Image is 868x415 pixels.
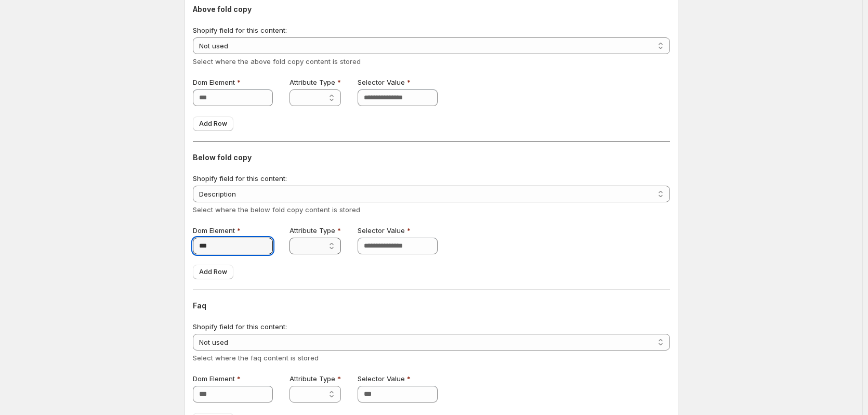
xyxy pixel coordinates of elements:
span: Selector Value [358,374,405,383]
h3: Faq [193,301,670,311]
h3: Below fold copy [193,152,670,163]
span: Attribute Type [290,226,335,235]
span: Add Row [199,268,227,276]
span: Shopify field for this content: [193,26,287,34]
span: Select where the above fold copy content is stored [193,57,361,66]
span: Selector Value [358,226,405,235]
span: Dom Element [193,78,235,86]
h3: Above fold copy [193,4,670,15]
button: Add Row [193,265,233,279]
span: Select where the below fold copy content is stored [193,205,360,214]
span: Selector Value [358,78,405,86]
span: Shopify field for this content: [193,322,287,331]
button: Add Row [193,116,233,131]
span: Attribute Type [290,374,335,383]
span: Add Row [199,120,227,128]
span: Dom Element [193,226,235,235]
span: Dom Element [193,374,235,383]
span: Shopify field for this content: [193,174,287,183]
span: Attribute Type [290,78,335,86]
span: Select where the faq content is stored [193,354,319,362]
